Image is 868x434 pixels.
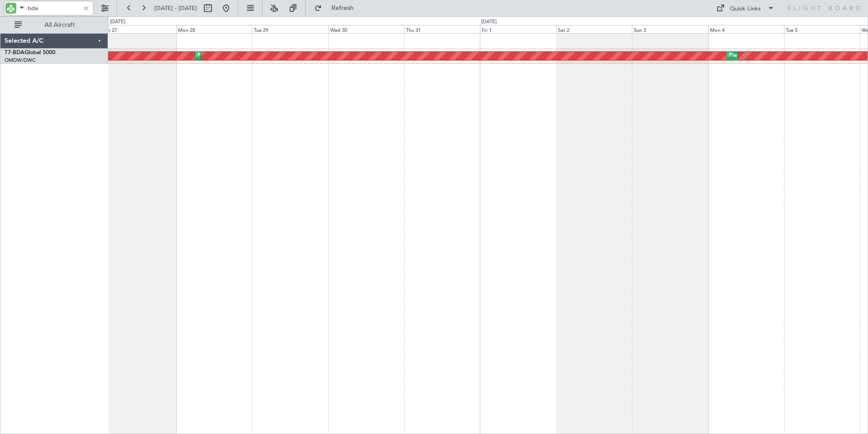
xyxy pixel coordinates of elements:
div: Sun 3 [632,25,708,33]
div: Mon 4 [708,25,784,33]
span: Refresh [324,5,362,11]
div: Sun 27 [100,25,176,33]
input: A/C (Reg. or Type) [28,1,80,15]
div: Planned Maint Dubai (Al Maktoum Intl) [729,49,819,63]
a: OMDW/DWC [5,57,36,64]
div: Mon 28 [176,25,252,33]
div: Fri 1 [480,25,556,33]
a: T7-BDAGlobal 5000 [5,50,55,56]
button: All Aircraft [10,18,99,32]
button: Quick Links [712,1,779,15]
div: [DATE] [110,18,125,26]
div: [DATE] [481,18,497,26]
button: Refresh [310,1,365,15]
span: All Aircraft [24,22,96,28]
div: Thu 31 [404,25,480,33]
div: Tue 5 [784,25,860,33]
div: Sat 2 [556,25,632,33]
div: Tue 29 [252,25,328,33]
span: [DATE] - [DATE] [154,4,197,12]
span: T7-BDA [5,50,25,56]
div: Planned Maint Dubai (Al Maktoum Intl) [197,49,287,63]
div: Wed 30 [328,25,404,33]
div: Quick Links [730,5,761,14]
